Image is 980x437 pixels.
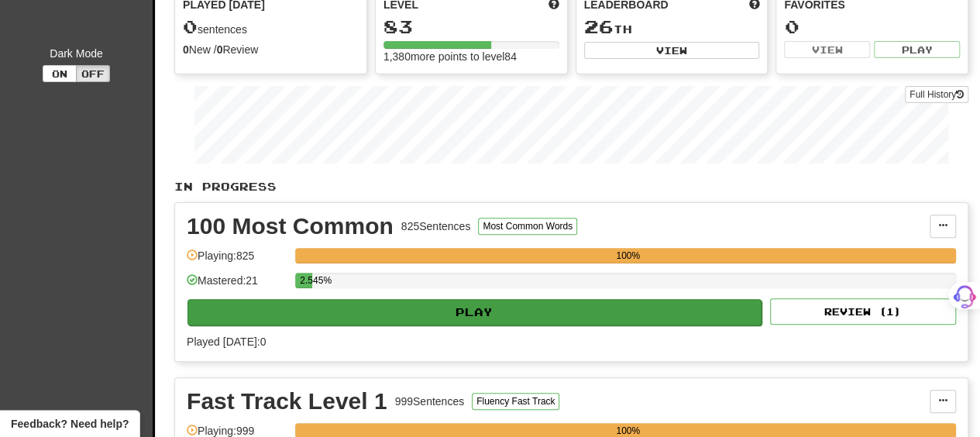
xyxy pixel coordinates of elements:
span: 26 [584,15,614,37]
div: 83 [383,17,559,36]
div: 100 Most Common [187,215,394,238]
div: sentences [183,17,359,37]
div: 825 Sentences [401,218,471,234]
button: Most Common Words [478,218,577,235]
div: 1,380 more points to level 84 [383,49,559,64]
strong: 0 [217,43,223,56]
div: Playing: 825 [187,248,287,274]
button: Play [187,299,762,325]
button: Off [76,65,110,82]
span: Played [DATE]: 0 [187,335,266,348]
p: In Progress [174,179,968,194]
button: Play [874,41,960,58]
div: 2.545% [300,273,311,288]
div: 999 Sentences [395,394,465,409]
div: Fast Track Level 1 [187,390,387,413]
button: On [43,65,77,82]
button: Fluency Fast Track [472,393,559,410]
div: Mastered: 21 [187,273,287,298]
button: View [784,41,870,58]
strong: 0 [183,43,189,56]
div: 100% [300,248,956,263]
button: View [584,42,760,59]
div: th [584,17,760,37]
button: Review (1) [770,298,956,325]
a: Full History [905,86,968,103]
div: Dark Mode [12,46,141,61]
span: Open feedback widget [11,416,129,432]
div: New / Review [183,42,359,57]
div: 0 [784,17,960,36]
span: 0 [183,15,198,37]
